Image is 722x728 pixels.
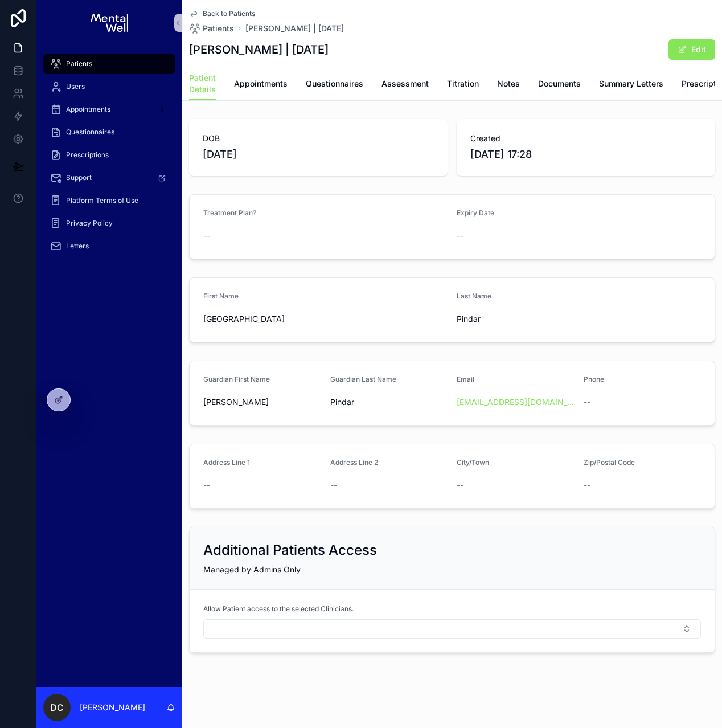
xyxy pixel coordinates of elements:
span: Patients [203,23,234,34]
button: Edit [668,39,715,60]
span: -- [584,396,590,408]
span: -- [203,480,210,491]
span: Guardian Last Name [330,375,396,383]
span: DC [50,701,64,714]
a: Titration [447,73,479,96]
p: [PERSON_NAME] [80,702,145,713]
span: Documents [538,78,581,89]
a: Notes [497,73,520,96]
span: Support [66,173,92,182]
span: Guardian First Name [203,375,270,383]
span: Questionnaires [66,128,114,137]
span: First Name [203,292,239,300]
span: -- [457,480,463,491]
span: Patients [66,59,92,68]
span: Email [457,375,474,383]
a: Letters [43,236,175,256]
span: Address Line 2 [330,458,378,467]
span: Titration [447,78,479,89]
a: Back to Patients [189,9,255,18]
a: Patients [189,23,234,34]
a: [PERSON_NAME] | [DATE] [245,23,344,34]
span: Users [66,82,85,91]
span: Notes [497,78,520,89]
span: City/Town [457,458,489,467]
span: [DATE] [203,146,434,162]
span: Summary Letters [599,78,663,89]
span: Managed by Admins Only [203,565,301,574]
a: [EMAIL_ADDRESS][DOMAIN_NAME] [457,396,575,408]
a: Support [43,167,175,188]
span: Letters [66,242,89,251]
span: [PERSON_NAME] [203,396,321,408]
h2: Additional Patients Access [203,541,377,559]
span: Privacy Policy [66,219,113,228]
span: Back to Patients [203,9,255,18]
a: Summary Letters [599,73,663,96]
a: Prescriptions [43,145,175,165]
a: Patient Details [189,68,216,101]
span: Treatment Plan? [203,208,256,217]
span: Platform Terms of Use [66,196,138,205]
a: Questionnaires [43,122,175,142]
span: Expiry Date [457,208,494,217]
span: -- [457,230,463,242]
span: Created [470,133,702,144]
a: Privacy Policy [43,213,175,234]
span: Address Line 1 [203,458,250,467]
span: -- [203,230,210,242]
a: Patients [43,54,175,74]
span: Assessment [381,78,429,89]
span: Pindar [330,396,448,408]
span: -- [584,480,590,491]
span: [DATE] 17:28 [470,146,702,162]
span: Zip/Postal Code [584,458,635,467]
span: Appointments [66,105,110,114]
div: scrollable content [36,46,182,271]
a: Assessment [381,73,429,96]
span: Questionnaires [306,78,363,89]
span: Patient Details [189,72,216,95]
a: Platform Terms of Use [43,190,175,211]
span: Allow Patient access to the selected Clinicians. [203,604,354,614]
img: App logo [91,14,128,32]
span: Prescriptions [66,150,109,159]
span: Phone [584,375,604,383]
span: Appointments [234,78,288,89]
a: Questionnaires [306,73,363,96]
span: DOB [203,133,434,144]
a: Documents [538,73,581,96]
span: -- [330,480,337,491]
h1: [PERSON_NAME] | [DATE] [189,42,329,58]
button: Select Button [203,619,701,639]
a: Appointments [43,99,175,120]
a: Appointments [234,73,288,96]
a: Users [43,76,175,97]
span: Last Name [457,292,491,300]
span: Pindar [457,313,575,325]
span: [GEOGRAPHIC_DATA] [203,313,448,325]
